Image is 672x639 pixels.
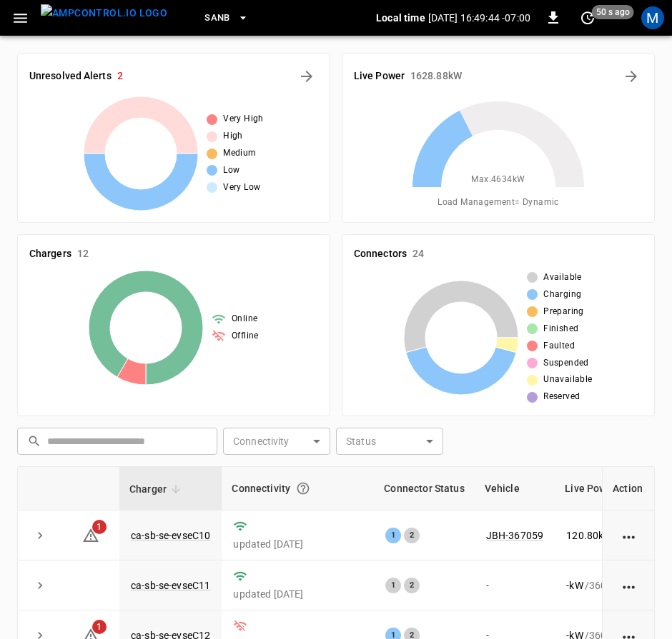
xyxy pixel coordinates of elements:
button: expand row [29,575,51,596]
th: Live Power [555,467,661,510]
p: 120.80 kW [566,528,612,543]
h6: Chargers [29,246,71,262]
a: JBH-367059 [486,530,544,541]
span: Charging [543,288,581,302]
h6: Connectors [354,246,407,262]
td: - [475,560,555,610]
button: set refresh interval [576,6,599,29]
div: / 360 kW [566,578,649,593]
button: expand row [29,525,51,546]
span: Very Low [223,181,260,195]
th: Vehicle [475,467,555,510]
div: 1 [385,528,401,543]
p: updated [DATE] [233,537,362,551]
span: Offline [232,329,259,343]
div: action cell options [620,528,638,543]
button: Energy Overview [620,65,643,88]
span: Online [232,312,257,326]
h6: Unresolved Alerts [29,69,112,84]
span: Unavailable [543,373,592,387]
p: updated [DATE] [233,587,362,601]
p: - kW [566,578,583,593]
span: High [223,129,243,144]
span: 1 [92,620,107,634]
span: Very High [223,112,264,126]
th: Action [602,467,654,510]
a: ca-sb-se-evseC11 [131,580,210,591]
div: / 360 kW [566,528,649,543]
th: Connector Status [374,467,474,510]
h6: 12 [77,246,89,262]
h6: 2 [117,69,123,84]
span: Max. 4634 kW [471,173,525,187]
div: 1 [385,578,401,593]
button: Connection between the charger and our software. [290,476,316,501]
h6: Live Power [354,69,405,84]
span: Charger [129,480,185,498]
a: 1 [82,528,99,540]
span: Reserved [543,390,580,404]
img: ampcontrol.io logo [41,4,167,22]
h6: 1628.88 kW [410,69,462,84]
p: Local time [376,11,425,25]
div: Connectivity [232,476,364,501]
div: profile-icon [641,6,664,29]
span: Faulted [543,339,575,353]
div: 2 [404,528,420,543]
span: 50 s ago [592,5,634,19]
span: Medium [223,146,256,161]
div: action cell options [620,578,638,593]
span: Preparing [543,305,584,319]
button: All Alerts [295,65,318,88]
span: Available [543,271,582,285]
span: Suspended [543,356,589,371]
a: ca-sb-se-evseC10 [131,530,210,541]
span: Low [223,163,239,178]
span: Finished [543,322,578,336]
span: 1 [92,520,107,534]
span: Load Management = Dynamic [438,196,559,210]
button: SanB [199,4,255,32]
div: 2 [404,578,420,593]
span: SanB [204,10,230,26]
p: [DATE] 16:49:44 -07:00 [428,11,530,25]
